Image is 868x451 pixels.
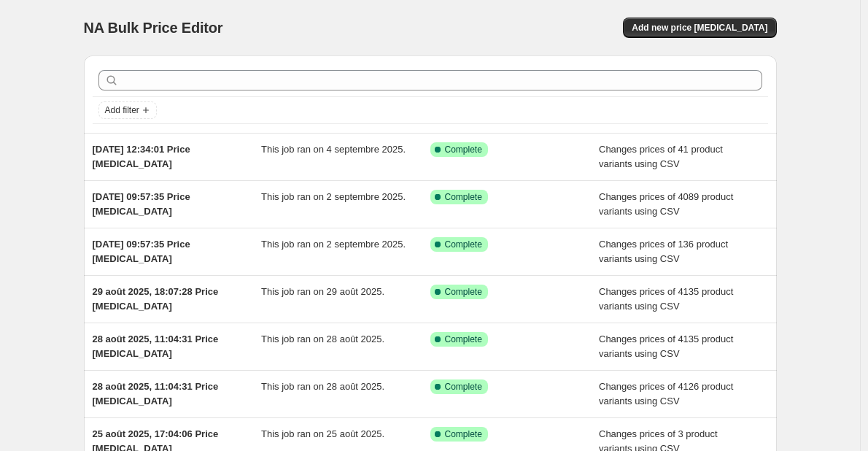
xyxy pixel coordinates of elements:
span: [DATE] 09:57:35 Price [MEDICAL_DATA] [93,191,190,217]
span: Changes prices of 136 product variants using CSV [599,239,728,264]
span: NA Bulk Price Editor [84,20,223,36]
span: Complete [445,428,482,440]
span: Complete [445,334,482,345]
span: Add filter [105,104,139,116]
span: Changes prices of 4135 product variants using CSV [599,334,733,359]
span: Complete [445,286,482,298]
span: 29 août 2025, 18:07:28 Price [MEDICAL_DATA] [93,286,219,312]
span: Changes prices of 41 product variants using CSV [599,144,723,169]
span: Complete [445,144,482,155]
span: [DATE] 09:57:35 Price [MEDICAL_DATA] [93,239,190,264]
span: Complete [445,239,482,250]
span: This job ran on 2 septembre 2025. [261,191,406,202]
span: This job ran on 28 août 2025. [261,381,384,392]
span: 28 août 2025, 11:04:31 Price [MEDICAL_DATA] [93,381,219,406]
span: Add new price [MEDICAL_DATA] [632,22,767,34]
button: Add new price [MEDICAL_DATA] [623,18,776,38]
span: This job ran on 2 septembre 2025. [261,239,406,250]
span: Changes prices of 4126 product variants using CSV [599,381,733,406]
span: Complete [445,381,482,393]
span: 28 août 2025, 11:04:31 Price [MEDICAL_DATA] [93,334,219,359]
span: This job ran on 28 août 2025. [261,334,384,344]
span: Complete [445,191,482,203]
span: [DATE] 12:34:01 Price [MEDICAL_DATA] [93,144,190,169]
span: This job ran on 29 août 2025. [261,286,384,297]
button: Add filter [98,101,157,119]
span: This job ran on 25 août 2025. [261,428,384,439]
span: Changes prices of 4089 product variants using CSV [599,191,733,217]
span: Changes prices of 4135 product variants using CSV [599,286,733,312]
span: This job ran on 4 septembre 2025. [261,144,406,155]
